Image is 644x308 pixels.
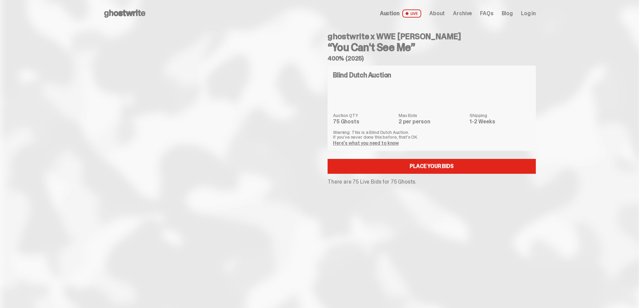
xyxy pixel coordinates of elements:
h5: 400% (2025) [328,55,536,62]
a: FAQs [480,11,493,16]
p: Warning: This is a Blind Dutch Auction. If you’ve never done this before, that’s OK. [333,130,530,139]
a: Log in [521,11,536,16]
a: Place your Bids [328,159,536,174]
dd: 1-2 Weeks [470,119,530,124]
dt: Auction QTY [333,113,395,118]
a: Here's what you need to know [333,140,399,146]
a: Auction LIVE [380,9,421,18]
a: Blog [502,11,513,16]
h4: Blind Dutch Auction [333,72,391,78]
dd: 2 per person [399,119,466,124]
h3: “You Can't See Me” [328,42,536,53]
dt: Max Bids [399,113,466,118]
h4: ghostwrite x WWE [PERSON_NAME] [328,32,536,41]
dd: 75 Ghosts [333,119,395,124]
a: Archive [453,11,472,16]
span: LIVE [402,9,422,18]
a: About [429,11,445,16]
span: Auction [380,11,400,16]
p: There are 75 Live Bids for 75 Ghosts. [328,179,536,185]
dt: Shipping [470,113,530,118]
